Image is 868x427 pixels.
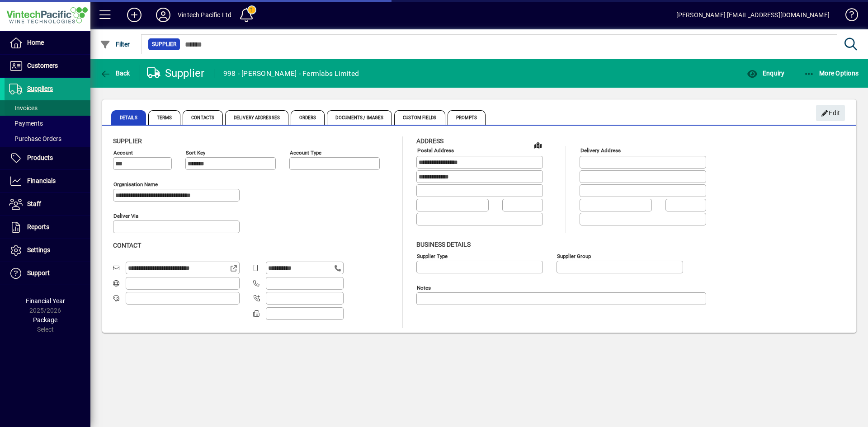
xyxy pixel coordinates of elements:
[9,120,43,127] span: Payments
[557,253,591,259] mat-label: Supplier group
[5,193,90,216] a: Staff
[100,70,130,77] span: Back
[5,147,90,169] a: Products
[5,55,90,77] a: Customers
[821,106,840,121] span: Edit
[5,170,90,192] a: Financials
[148,110,181,125] span: Terms
[98,36,132,52] button: Filter
[27,269,50,277] span: Support
[290,150,321,156] mat-label: Account Type
[113,213,138,219] mat-label: Deliver via
[223,66,359,81] div: 998 - [PERSON_NAME] - Fermlabs Limited
[98,65,132,81] button: Back
[27,200,41,207] span: Staff
[5,100,90,116] a: Invoices
[327,110,392,125] span: Documents / Images
[5,32,90,54] a: Home
[839,2,857,31] a: Knowledge Base
[111,110,146,125] span: Details
[676,8,830,22] div: [PERSON_NAME] [EMAIL_ADDRESS][DOMAIN_NAME]
[5,116,90,131] a: Payments
[9,135,61,142] span: Purchase Orders
[33,316,57,324] span: Package
[27,246,50,253] span: Settings
[745,65,787,81] button: Enquiry
[816,105,845,121] button: Edit
[100,41,130,48] span: Filter
[113,150,133,156] mat-label: Account
[178,8,231,22] div: Vintech Pacific Ltd
[27,223,49,230] span: Reports
[416,241,471,248] span: Business details
[225,110,288,125] span: Delivery Addresses
[113,137,142,145] span: Supplier
[5,216,90,239] a: Reports
[291,110,325,125] span: Orders
[531,138,545,152] a: View on map
[113,242,141,249] span: Contact
[149,7,178,23] button: Profile
[417,284,431,291] mat-label: Notes
[747,70,784,77] span: Enquiry
[27,154,53,161] span: Products
[147,66,205,80] div: Supplier
[394,110,445,125] span: Custom Fields
[27,39,44,46] span: Home
[802,65,861,81] button: More Options
[5,239,90,262] a: Settings
[27,85,53,92] span: Suppliers
[113,181,158,188] mat-label: Organisation name
[804,70,859,77] span: More Options
[26,297,65,305] span: Financial Year
[448,110,486,125] span: Prompts
[27,177,56,184] span: Financials
[417,253,448,259] mat-label: Supplier type
[5,262,90,285] a: Support
[90,65,140,81] app-page-header-button: Back
[120,7,149,23] button: Add
[183,110,223,125] span: Contacts
[9,104,38,112] span: Invoices
[5,131,90,146] a: Purchase Orders
[27,62,58,69] span: Customers
[416,137,443,145] span: Address
[152,40,176,49] span: Supplier
[186,150,205,156] mat-label: Sort key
